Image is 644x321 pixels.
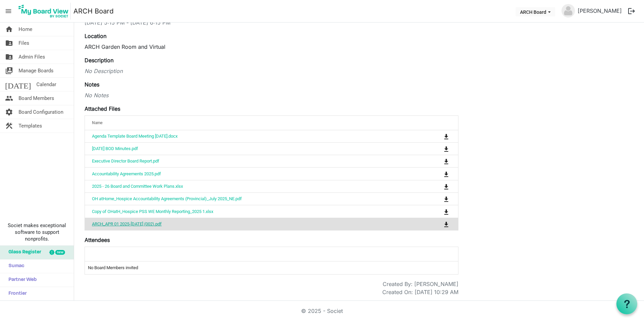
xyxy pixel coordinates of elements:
span: Calendar [36,78,56,91]
td: is Command column column header [416,218,458,230]
a: ARCH Board [73,4,114,18]
span: people [5,92,13,105]
span: Admin Files [19,50,45,64]
span: Frontier [5,287,27,300]
a: 2025 - 26 Board and Committee Work Plans.xlsx [92,184,183,189]
div: Created By: [PERSON_NAME] [383,280,458,288]
div: No Notes [85,91,458,99]
span: menu [2,5,15,17]
a: [DATE] BOD Minutes.pdf [92,146,138,151]
span: Board Configuration [19,105,63,119]
span: construction [5,119,13,133]
td: is Command column column header [416,167,458,180]
td: Copy of OHatH_Hospice PSS WE Monthly Reporting_2025 1.xlsx is template cell column header Name [85,205,416,217]
a: OH atHome_Hospice Accountability Agreements (Provincial)_July 2025_NE.pdf [92,196,242,201]
span: switch_account [5,64,13,77]
label: Attendees [85,236,110,244]
label: Attached Files [85,105,120,113]
td: is Command column column header [416,155,458,167]
button: Download [442,132,451,141]
span: settings [5,105,13,119]
a: ARCH_APR 01 2025-[DATE] (002).pdf [92,221,162,226]
span: Templates [19,119,42,133]
span: Partner Web [5,273,37,287]
a: My Board View Logo [17,3,73,20]
td: 2025-06-04 BOD Minutes.pdf is template cell column header Name [85,142,416,155]
span: [DATE] [5,78,31,91]
td: 2025 - 26 Board and Committee Work Plans.xlsx is template cell column header Name [85,180,416,192]
button: Download [442,182,451,191]
span: Files [19,36,29,50]
td: Agenda Template Board Meeting September 3, 2025.docx is template cell column header Name [85,130,416,142]
td: is Command column column header [416,192,458,205]
div: new [55,250,65,255]
a: Executive Director Board Report.pdf [92,158,159,164]
button: Download [442,156,451,166]
td: is Command column column header [416,130,458,142]
button: Download [442,169,451,178]
a: Agenda Template Board Meeting [DATE].docx [92,134,178,139]
td: Executive Director Board Report.pdf is template cell column header Name [85,155,416,167]
td: is Command column column header [416,205,458,217]
a: Copy of OHatH_Hospice PSS WE Monthly Reporting_2025 1.xlsx [92,209,213,214]
img: My Board View Logo [17,3,71,20]
div: ARCH Garden Room and Virtual [85,43,458,51]
button: Download [442,219,451,229]
span: Glass Register [5,246,41,259]
span: Name [92,120,102,125]
span: Board Members [19,92,54,105]
td: is Command column column header [416,180,458,192]
span: Sumac [5,259,24,273]
label: Location [85,32,106,40]
td: ARCH_APR 01 2025-MAR 31 2026 (002).pdf is template cell column header Name [85,218,416,230]
label: Description [85,56,114,64]
td: OH atHome_Hospice Accountability Agreements (Provincial)_July 2025_NE.pdf is template cell column... [85,192,416,205]
div: [DATE] 5:15 PM - [DATE] 6:15 PM [85,19,458,27]
a: [PERSON_NAME] [575,4,624,17]
span: Manage Boards [19,64,54,77]
td: No Board Members invited [85,261,458,274]
img: no-profile-picture.svg [561,4,575,17]
button: Download [442,194,451,204]
div: Created On: [DATE] 10:29 AM [382,288,458,296]
div: No Description [85,67,458,75]
span: Home [19,23,32,36]
button: logout [624,4,639,18]
a: Accountability Agreements 2025.pdf [92,171,161,176]
label: Notes [85,80,99,88]
td: Accountability Agreements 2025.pdf is template cell column header Name [85,167,416,180]
span: folder_shared [5,50,13,64]
button: Download [442,207,451,216]
span: folder_shared [5,36,13,50]
span: home [5,23,13,36]
td: is Command column column header [416,142,458,155]
a: © 2025 - Societ [301,308,343,314]
button: ARCH Board dropdownbutton [516,7,555,16]
span: Societ makes exceptional software to support nonprofits. [3,222,71,242]
button: Download [442,144,451,153]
